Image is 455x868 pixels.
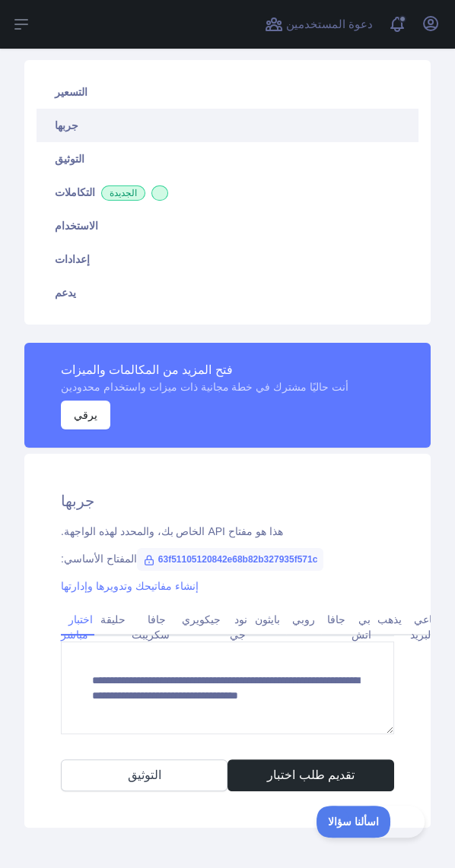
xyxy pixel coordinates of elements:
[37,142,418,176] a: التوثيق
[37,75,418,109] a: التسعير
[74,409,97,421] font: يرقي
[110,188,137,198] font: الجديدة
[61,525,283,537] font: هذا هو مفتاح API الخاص بك، والمحدد لهذه الواجهة.
[128,768,161,781] font: التوثيق
[317,806,425,838] iframe: تبديل دعم العملاء
[61,553,137,565] font: المفتاح الأساسي:
[286,17,373,30] font: دعوة المستخدمين
[228,759,394,791] button: تقديم طلب اختبار
[37,276,418,309] a: يدعم
[292,613,315,626] font: روبي
[55,86,87,98] font: التسعير
[182,613,221,626] font: جيكويري
[255,613,280,626] font: بايثون
[61,363,233,376] font: فتح المزيد من المكالمات والميزات
[61,613,93,641] font: اختبار مباشر
[132,613,170,641] font: جافا سكريبت
[158,554,318,565] font: 63f51105120842e68b82b327935f571c
[37,209,418,242] a: الاستخدام
[55,153,84,165] font: التوثيق
[61,580,199,592] a: إنشاء مفاتيحك وتدويرها وإدارتها
[61,493,94,509] font: جربها
[377,613,402,626] font: يذهب
[61,401,110,429] button: يرقي
[327,613,345,626] font: جافا
[227,613,247,656] font: نود جي اس
[61,381,348,393] font: أنت حاليًا مشترك في خطة مجانية ذات ميزات واستخدام محدودين
[100,613,126,626] font: حليقة
[37,176,418,209] a: التكاملاتالجديدة
[37,242,418,276] a: إعدادات
[352,613,371,656] font: بي اتش بي
[37,109,418,142] a: جربها
[267,768,355,781] font: تقديم طلب اختبار
[61,759,228,791] a: التوثيق
[55,119,78,131] font: جربها
[262,12,376,36] button: دعوة المستخدمين
[55,287,76,299] font: يدعم
[55,186,95,198] font: التكاملات
[410,613,442,641] font: ساعي البريد
[55,253,90,265] font: إعدادات
[55,220,98,232] font: الاستخدام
